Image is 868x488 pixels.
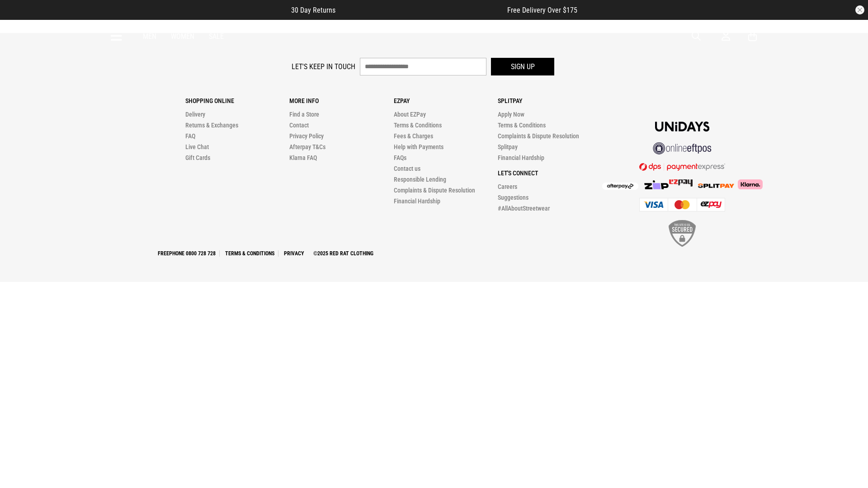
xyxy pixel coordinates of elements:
img: DPS [639,163,725,171]
a: Privacy Policy [289,132,324,140]
a: Live Chat [185,143,209,150]
a: Men [143,32,156,41]
a: Complaints & Dispute Resolution [394,187,475,194]
a: Klarna FAQ [289,154,317,161]
a: Splitpay [498,143,518,150]
a: Financial Hardship [498,154,544,161]
a: Careers [498,183,517,190]
p: Shopping Online [185,97,289,104]
img: Klarna [734,179,763,189]
a: Contact [289,122,309,129]
a: Find a Store [289,111,319,118]
img: SSL [669,220,696,247]
a: ©2025 Red Rat Clothing [310,250,377,257]
a: Afterpay T&Cs [289,143,325,150]
img: Splitpay [698,183,734,188]
a: Terms & Conditions [394,122,442,129]
p: Let's Connect [498,169,602,177]
span: 30 Day Returns [291,6,335,14]
a: Complaints & Dispute Resolution [498,132,579,140]
img: online eftpos [653,142,712,155]
a: Financial Hardship [394,197,440,205]
a: Freephone 0800 728 728 [154,250,220,257]
img: Zip [644,180,669,189]
img: Cards [639,198,725,211]
a: Apply Now [498,111,524,118]
a: Women [171,32,194,41]
a: Sale [209,32,224,41]
p: More Info [289,97,393,104]
a: FAQs [394,154,406,161]
span: Free Delivery Over $175 [507,6,577,14]
iframe: Customer reviews powered by Trustpilot [354,5,489,14]
img: Afterpay [602,183,638,190]
a: Delivery [185,111,205,118]
p: Ezpay [394,97,498,104]
label: Let's keep in touch [292,62,355,71]
img: Splitpay [669,179,693,187]
button: Sign up [491,58,554,75]
a: Privacy [280,250,308,257]
a: Responsible Lending [394,176,446,183]
img: Unidays [655,122,709,131]
a: Fees & Charges [394,132,433,140]
img: Redrat logo [405,29,465,43]
a: Gift Cards [185,154,210,161]
a: #AllAboutStreetwear [498,205,550,212]
a: Suggestions [498,194,528,201]
a: Returns & Exchanges [185,122,238,129]
a: Terms & Conditions [498,122,546,129]
a: FAQ [185,132,195,140]
p: Splitpay [498,97,602,104]
a: About EZPay [394,111,426,118]
a: Contact us [394,165,420,172]
a: Terms & Conditions [222,250,278,257]
a: Help with Payments [394,143,443,150]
